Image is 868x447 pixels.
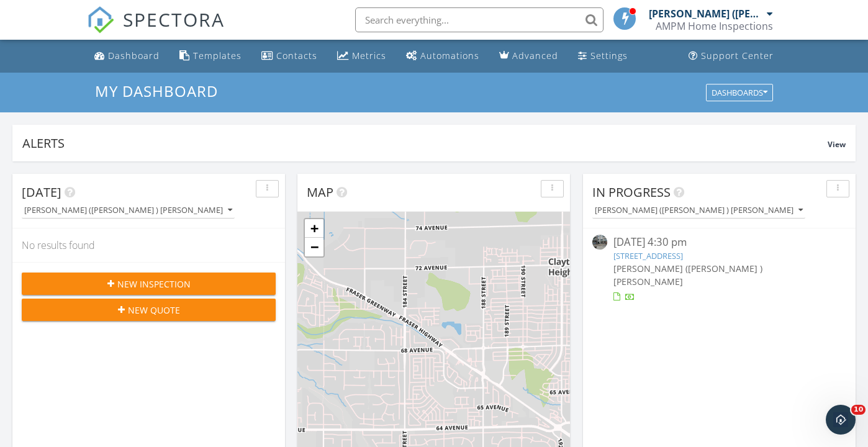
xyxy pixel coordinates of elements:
[95,81,218,101] span: My Dashboard
[123,6,225,32] span: SPECTORA
[512,50,558,61] div: Advanced
[420,50,479,61] div: Automations
[89,45,165,68] a: Dashboard
[592,235,846,304] a: [DATE] 4:30 pm [STREET_ADDRESS] [PERSON_NAME] ([PERSON_NAME] ) [PERSON_NAME]
[22,273,276,295] button: New Inspection
[108,50,160,61] div: Dashboard
[352,50,386,61] div: Metrics
[706,84,773,101] button: Dashboards
[656,20,773,32] div: AMPM Home Inspections
[595,206,803,215] div: [PERSON_NAME] ([PERSON_NAME] ) [PERSON_NAME]
[24,206,232,215] div: [PERSON_NAME] ([PERSON_NAME] ) [PERSON_NAME]
[174,45,246,68] a: Templates
[87,6,114,34] img: The Best Home Inspection Software - Spectora
[307,184,333,201] span: Map
[117,278,191,291] span: New Inspection
[592,184,671,201] span: In Progress
[613,235,825,250] div: [DATE] 4:30 pm
[276,50,317,61] div: Contacts
[712,88,767,97] div: Dashboards
[590,50,628,61] div: Settings
[592,235,607,250] img: streetview
[828,139,846,150] span: View
[355,7,604,32] input: Search everything...
[701,50,774,61] div: Support Center
[649,7,764,20] div: [PERSON_NAME] ([PERSON_NAME] ) [PERSON_NAME]
[87,17,225,43] a: SPECTORA
[305,219,323,238] a: Zoom in
[22,299,276,321] button: New Quote
[12,228,285,262] div: No results found
[851,405,866,415] span: 10
[684,45,779,68] a: Support Center
[592,202,805,219] button: [PERSON_NAME] ([PERSON_NAME] ) [PERSON_NAME]
[22,184,61,201] span: [DATE]
[573,45,633,68] a: Settings
[401,45,484,68] a: Automations (Basic)
[305,238,323,256] a: Zoom out
[613,263,762,287] span: [PERSON_NAME] ([PERSON_NAME] ) [PERSON_NAME]
[826,405,856,435] iframe: Intercom live chat
[22,135,828,151] div: Alerts
[193,50,242,61] div: Templates
[256,45,322,68] a: Contacts
[332,45,391,68] a: Metrics
[494,45,563,68] a: Advanced
[128,304,180,317] span: New Quote
[22,202,235,219] button: [PERSON_NAME] ([PERSON_NAME] ) [PERSON_NAME]
[613,250,683,261] a: [STREET_ADDRESS]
